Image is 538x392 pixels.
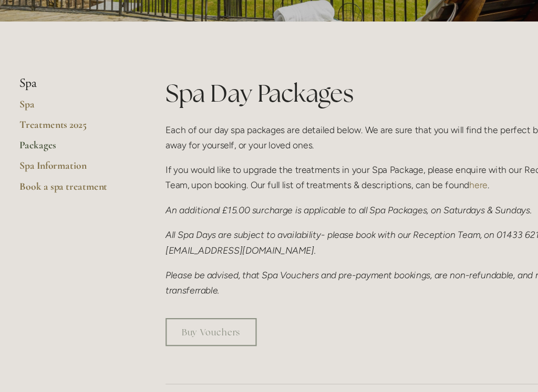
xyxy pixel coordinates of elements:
p: If you would like to upgrade the treatments in your Spa Package, please enquire with our Receptio... [152,161,520,189]
em: Please be advised, that Spa Vouchers and pre-payment bookings, are non-refundable, and non-transf... [152,259,509,284]
a: Spa [18,102,118,121]
a: Treatments 2025 [18,121,118,139]
a: here [430,177,447,187]
h1: Spa Day Packages [152,82,520,113]
a: Buy Vouchers [152,304,235,330]
a: Packages [18,139,118,158]
em: All Spa Days are subject to availability- please book with our Reception Team, on 01433 621219, o... [152,223,521,247]
p: Each of our day spa packages are detailed below. We are sure that you will find the perfect break... [152,124,520,153]
a: Spa Information [18,158,118,177]
li: Spa [18,82,118,96]
a: Book a spa treatment [18,177,118,196]
em: An additional £15.00 surcharge is applicable to all Spa Packages, on Saturdays & Sundays. [152,200,488,210]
